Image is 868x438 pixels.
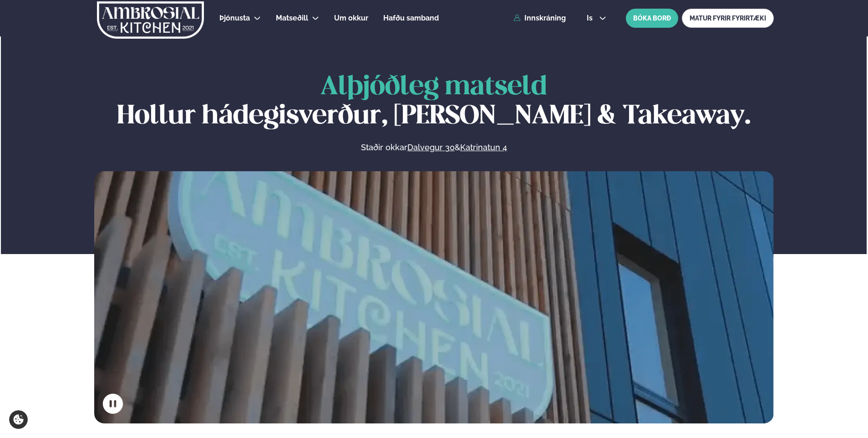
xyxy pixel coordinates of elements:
[334,14,368,22] span: Um okkur
[407,142,455,153] a: Dalvegur 30
[626,9,678,28] button: BÓKA BORÐ
[262,142,606,153] p: Staðir okkar &
[587,15,595,22] span: is
[383,13,439,24] a: Hafðu samband
[460,142,507,153] a: Katrinatun 4
[219,13,250,24] a: Þjónusta
[383,14,439,22] span: Hafðu samband
[219,14,250,22] span: Þjónusta
[276,13,308,24] a: Matseðill
[579,15,614,22] button: is
[513,14,566,22] a: Innskráning
[94,73,774,131] h1: Hollur hádegisverður, [PERSON_NAME] & Takeaway.
[320,75,547,100] span: Alþjóðleg matseld
[682,9,774,28] a: MATUR FYRIR FYRIRTÆKI
[9,410,28,429] a: Cookie settings
[334,13,368,24] a: Um okkur
[276,14,308,22] span: Matseðill
[96,1,205,39] img: logo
